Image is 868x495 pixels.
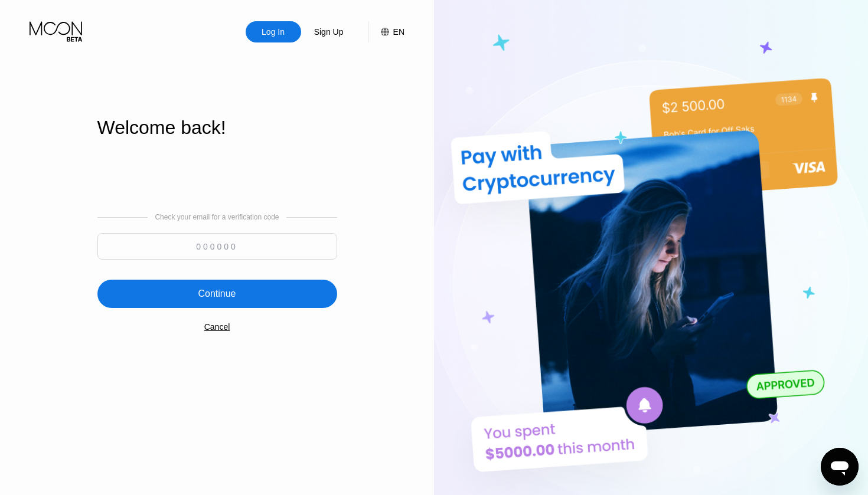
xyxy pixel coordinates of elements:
[313,26,345,38] div: Sign Up
[368,21,404,42] div: EN
[198,288,236,300] div: Continue
[204,322,230,332] div: Cancel
[821,448,859,486] iframe: Button to launch messaging window
[260,26,286,38] div: Log In
[301,21,357,42] div: Sign Up
[97,233,337,260] input: 000000
[97,280,337,308] div: Continue
[97,117,337,139] div: Welcome back!
[155,213,279,221] div: Check your email for a verification code
[246,21,301,42] div: Log In
[393,27,404,37] div: EN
